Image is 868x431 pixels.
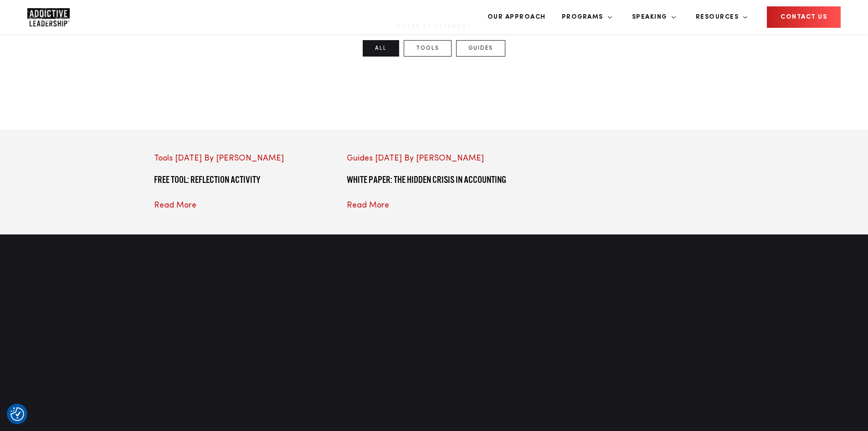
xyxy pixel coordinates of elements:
a: Tools [DATE] By [PERSON_NAME] FREE Tool: Reflection Activity Read More [154,152,329,212]
span: Guides [347,154,373,162]
span: [DATE] [375,154,402,162]
h4: FREE Tool: Reflection Activity [154,174,329,186]
a: Guides [DATE] By [PERSON_NAME] WHITE PAPER: The Hidden Crisis in Accounting Read More [347,152,521,212]
span: Read More [347,201,389,209]
a: Guides [456,40,505,57]
a: CONTACT US [767,6,841,28]
span: Tools [154,154,173,162]
span: Read More [154,201,196,209]
img: Company Logo [27,8,70,26]
span: By [PERSON_NAME] [404,154,484,162]
a: All [363,40,399,57]
button: Consent Preferences [10,407,24,421]
span: By [PERSON_NAME] [204,154,284,162]
img: Revisit consent button [10,407,24,421]
a: Tools [404,40,452,57]
h4: WHITE PAPER: The Hidden Crisis in Accounting [347,174,521,186]
span: [DATE] [175,154,202,162]
a: Home [27,8,82,26]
